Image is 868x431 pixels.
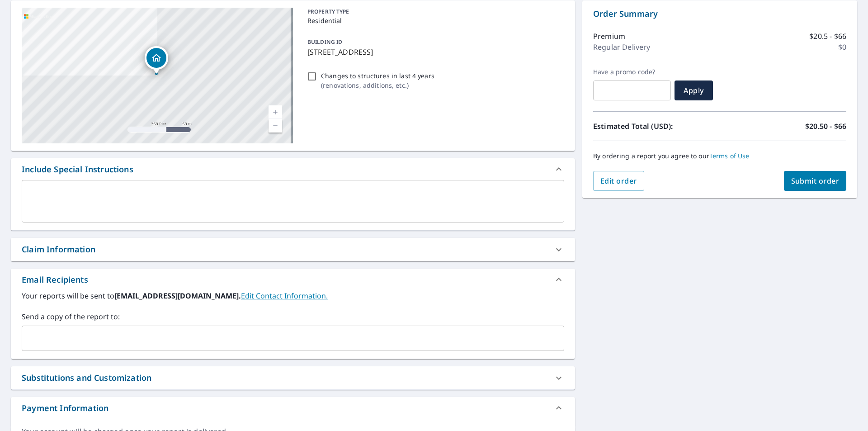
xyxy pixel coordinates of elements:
[675,81,713,100] button: Apply
[593,8,846,20] p: Order Summary
[11,269,575,290] div: Email Recipients
[241,291,328,301] a: EditContactInfo
[11,158,575,180] div: Include Special Instructions
[307,16,561,25] p: Residential
[709,152,750,160] a: Terms of Use
[11,238,575,261] div: Claim Information
[809,31,846,42] p: $20.5 - $66
[269,119,282,133] a: Current Level 17, Zoom Out
[593,121,720,132] p: Estimated Total (USD):
[682,85,706,95] span: Apply
[22,290,564,301] label: Your reports will be sent to
[593,31,625,42] p: Premium
[22,274,88,286] div: Email Recipients
[791,176,840,186] span: Submit order
[22,311,564,322] label: Send a copy of the report to:
[784,171,847,191] button: Submit order
[11,366,575,389] div: Substitutions and Customization
[838,42,846,52] p: $0
[593,152,846,160] p: By ordering a report you agree to our
[593,171,644,191] button: Edit order
[22,243,95,256] div: Claim Information
[805,121,846,132] p: $20.50 - $66
[307,38,342,46] p: BUILDING ID
[307,47,561,57] p: [STREET_ADDRESS]
[321,81,434,90] p: ( renovations, additions, etc. )
[307,8,561,16] p: PROPERTY TYPE
[22,163,133,175] div: Include Special Instructions
[321,71,434,81] p: Changes to structures in last 4 years
[269,105,282,119] a: Current Level 17, Zoom In
[22,372,151,384] div: Substitutions and Customization
[114,291,241,301] b: [EMAIL_ADDRESS][DOMAIN_NAME].
[600,176,637,186] span: Edit order
[22,402,108,414] div: Payment Information
[11,397,575,419] div: Payment Information
[145,46,168,74] div: Dropped pin, building 1, Residential property, 4731 Arabian Run Indianapolis, IN 46228
[593,68,671,76] label: Have a promo code?
[593,42,650,52] p: Regular Delivery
